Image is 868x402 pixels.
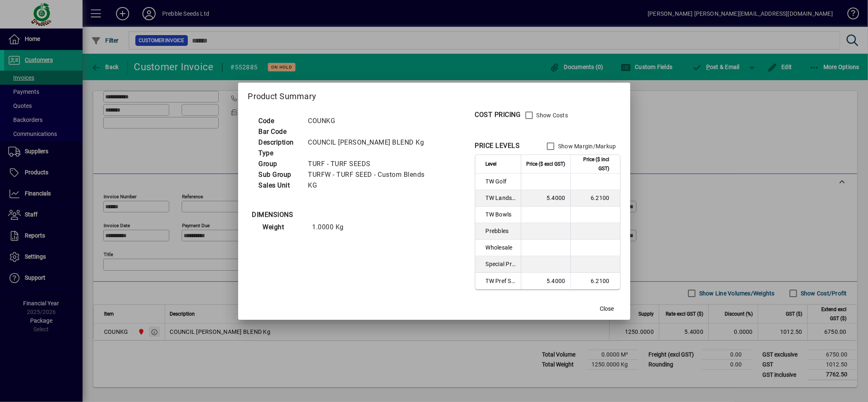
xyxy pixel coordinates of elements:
td: 5.4000 [521,273,570,289]
td: 6.2100 [570,273,620,289]
span: Wholesale [486,243,516,252]
td: 1.0000 Kg [308,222,358,233]
td: 5.4000 [521,190,570,207]
div: PRICE LEVELS [475,141,520,151]
td: Bar Code [255,126,304,137]
div: DIMENSIONS [252,210,459,220]
span: Price ($ excl GST) [527,159,565,169]
td: KG [304,180,435,191]
span: Price ($ incl GST) [576,155,610,173]
div: COST PRICING [475,110,521,120]
span: Prebbles [486,227,516,235]
span: Level [486,159,497,169]
span: TW Bowls [486,210,516,219]
td: Type [255,148,304,159]
span: Special Price [486,260,516,268]
span: TW Golf [486,177,516,186]
h2: Product Summary [238,83,630,107]
td: COUNKG [304,116,435,126]
td: Group [255,159,304,169]
td: Sub Group [255,169,304,180]
td: 6.2100 [570,190,620,207]
label: Show Margin/Markup [556,142,616,150]
td: Sales Unit [255,180,304,191]
span: TW Pref Sup [486,277,516,285]
td: COUNCIL [PERSON_NAME] BLEND Kg [304,137,435,148]
span: TW Landscaper [486,194,516,202]
button: Close [594,302,620,316]
td: Description [255,137,304,148]
label: Show Costs [535,111,568,119]
span: Close [600,304,614,313]
td: TURF - TURF SEEDS [304,159,435,169]
td: Code [255,116,304,126]
td: TURFW - TURF SEED - Custom Blends [304,169,435,180]
td: Weight [259,222,308,233]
